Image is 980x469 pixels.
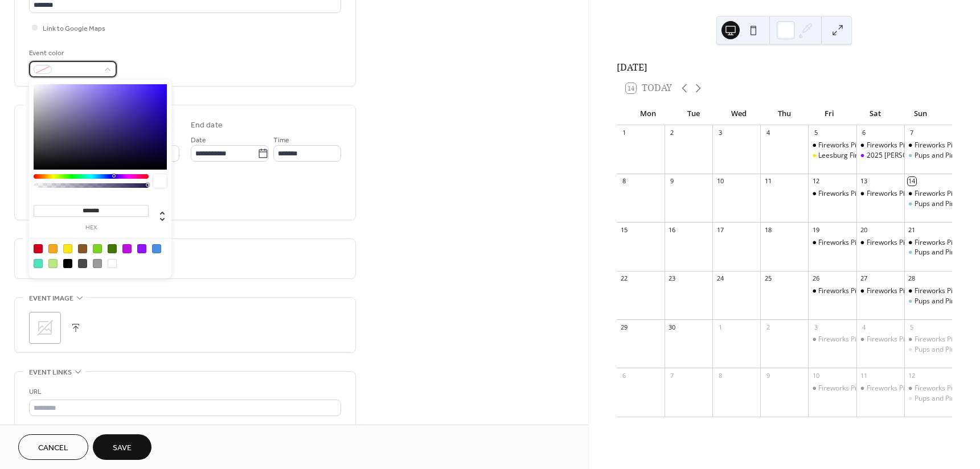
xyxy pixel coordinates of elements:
[617,61,952,75] div: [DATE]
[48,259,58,268] div: #B8E986
[63,259,72,268] div: #000000
[626,102,671,125] div: Mon
[620,225,629,234] div: 15
[860,177,868,186] div: 13
[620,274,629,283] div: 22
[915,151,961,161] div: Pups and Pints
[48,244,58,253] div: #F5A623
[108,244,117,253] div: #417505
[904,286,952,296] div: Fireworks Pizza
[668,225,676,234] div: 16
[904,189,952,199] div: Fireworks Pizza
[811,225,820,234] div: 19
[904,384,952,393] div: Fireworks Pizza
[43,23,105,35] span: Link to Google Maps
[29,293,73,305] span: Event image
[860,274,868,283] div: 27
[915,394,961,404] div: Pups and Pints
[29,312,61,344] div: ;
[811,129,820,137] div: 5
[668,177,676,186] div: 9
[152,244,161,253] div: #4A90E2
[867,238,916,248] div: Fireworks Pizza
[856,189,904,199] div: Fireworks Pizza
[716,371,724,380] div: 8
[915,384,963,393] div: Fireworks Pizza
[904,199,952,209] div: Pups and Pints
[38,442,68,454] span: Cancel
[808,384,856,393] div: Fireworks Pizza
[191,134,206,146] span: Date
[716,274,724,283] div: 24
[856,141,904,150] div: Fireworks Pizza
[716,102,762,125] div: Wed
[904,238,952,248] div: Fireworks Pizza
[904,248,952,257] div: Pups and Pints
[908,371,916,380] div: 12
[860,323,868,331] div: 4
[856,384,904,393] div: Fireworks Pizza
[856,286,904,296] div: Fireworks Pizza
[904,335,952,344] div: Fireworks Pizza
[34,225,149,231] label: hex
[764,274,772,283] div: 25
[811,274,820,283] div: 26
[764,371,772,380] div: 9
[29,386,339,398] div: URL
[818,384,867,393] div: Fireworks Pizza
[915,189,963,199] div: Fireworks Pizza
[867,286,916,296] div: Fireworks Pizza
[807,102,852,125] div: Fri
[113,442,132,454] span: Save
[808,189,856,199] div: Fireworks Pizza
[904,394,952,404] div: Pups and Pints
[620,371,629,380] div: 6
[856,238,904,248] div: Fireworks Pizza
[904,297,952,306] div: Pups and Pints
[867,384,916,393] div: Fireworks Pizza
[852,102,898,125] div: Sat
[818,286,867,296] div: Fireworks Pizza
[122,244,132,253] div: #BD10E0
[716,129,724,137] div: 3
[811,371,820,380] div: 10
[908,225,916,234] div: 21
[764,177,772,186] div: 11
[860,371,868,380] div: 11
[29,47,114,59] div: Event color
[908,129,916,137] div: 7
[78,244,87,253] div: #8B572A
[716,225,724,234] div: 17
[93,434,151,460] button: Save
[137,244,146,253] div: #9013FE
[915,141,963,150] div: Fireworks Pizza
[915,297,961,306] div: Pups and Pints
[915,286,963,296] div: Fireworks Pizza
[808,238,856,248] div: Fireworks Pizza
[764,129,772,137] div: 4
[191,120,223,131] div: End date
[904,151,952,161] div: Pups and Pints
[811,323,820,331] div: 3
[716,323,724,331] div: 1
[908,274,916,283] div: 28
[904,141,952,150] div: Fireworks Pizza
[764,225,772,234] div: 18
[668,323,676,331] div: 30
[818,151,887,161] div: Leesburg First [DATE]
[620,323,629,331] div: 29
[716,177,724,186] div: 10
[620,129,629,137] div: 1
[93,244,102,253] div: #7ED321
[811,177,820,186] div: 12
[915,238,963,248] div: Fireworks Pizza
[620,177,629,186] div: 8
[18,434,88,460] button: Cancel
[860,225,868,234] div: 20
[808,335,856,344] div: Fireworks Pizza
[915,248,961,257] div: Pups and Pints
[897,102,943,125] div: Sun
[818,238,867,248] div: Fireworks Pizza
[867,335,916,344] div: Fireworks Pizza
[818,189,867,199] div: Fireworks Pizza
